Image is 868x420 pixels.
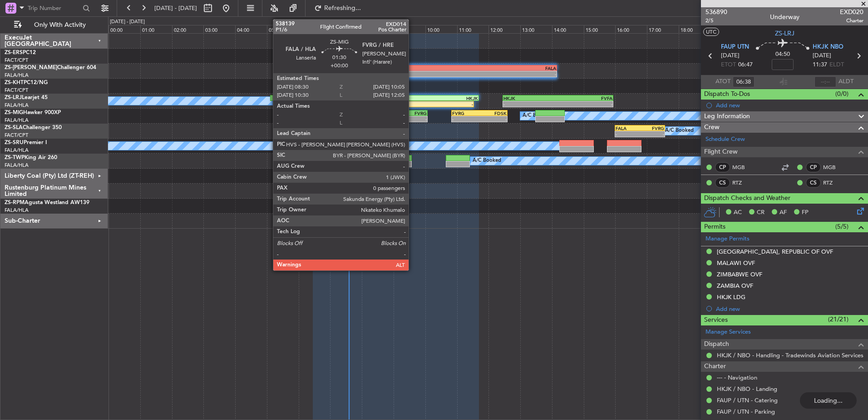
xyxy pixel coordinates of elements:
[734,208,742,217] span: AC
[5,125,23,130] span: ZS-SLA
[5,102,29,109] a: FALA/HLA
[154,4,197,12] span: [DATE] - [DATE]
[732,179,753,187] a: RTZ
[665,124,694,138] div: A/C Booked
[800,392,857,409] div: Loading...
[5,110,61,115] a: ZS-MIGHawker 900XP
[520,25,552,33] div: 13:00
[203,25,235,33] div: 03:00
[732,163,753,171] a: MGB
[806,178,821,188] div: CS
[705,135,745,144] a: Schedule Crew
[717,282,753,290] div: ZAMBIA OVF
[10,18,99,32] button: Only With Activity
[313,161,345,167] div: -
[813,43,843,52] span: HKJK NBO
[704,361,726,372] span: Charter
[704,89,750,100] span: Dispatch To-Dos
[704,222,725,232] span: Permits
[715,162,730,172] div: CP
[738,60,753,70] span: 06:47
[5,65,57,70] span: ZS-[PERSON_NAME]
[140,25,172,33] div: 01:00
[5,57,28,64] a: FACT/CPT
[5,95,48,100] a: ZS-LRJLearjet 45
[425,25,457,33] div: 10:00
[479,110,507,116] div: FDSK
[716,101,863,109] div: Add new
[5,155,25,160] span: ZS-TWP
[717,270,762,278] div: ZIMBABWE OVF
[235,25,267,33] div: 04:00
[5,207,29,214] a: FALA/HLA
[640,131,664,137] div: -
[775,50,790,59] span: 04:50
[757,208,764,217] span: CR
[717,396,778,404] a: FAUP / UTN - Catering
[828,315,848,324] span: (21/21)
[488,25,520,33] div: 12:00
[5,162,29,169] a: FALA/HLA
[840,7,863,17] span: EXD020
[5,125,62,130] a: ZS-SLAChallenger 350
[704,193,790,204] span: Dispatch Checks and Weather
[717,293,745,301] div: HKJK LDG
[357,65,457,71] div: DGAA
[813,51,831,60] span: [DATE]
[5,117,29,124] a: FALA/HLA
[717,248,833,255] div: [GEOGRAPHIC_DATA], REPUBLIC OF OVF
[616,131,640,137] div: -
[310,1,365,15] button: Refreshing...
[705,328,751,337] a: Manage Services
[299,25,330,33] div: 06:00
[5,80,48,85] a: ZS-KHTPC12/NG
[319,95,399,101] div: FAUP
[313,155,345,161] div: FAPE
[616,125,640,131] div: FALA
[314,101,394,107] div: 06:28 Z
[716,305,863,313] div: Add new
[721,60,736,70] span: ETOT
[5,110,23,115] span: ZS-MIG
[640,125,664,131] div: FVRG
[717,408,775,415] a: FAUP / UTN - Parking
[717,259,755,267] div: MALAWI OVF
[457,65,556,71] div: FALA
[704,122,720,133] span: Crew
[5,65,96,70] a: ZS-[PERSON_NAME]Challenger 604
[378,116,402,122] div: -
[457,71,556,77] div: -
[814,76,836,87] input: --:--
[835,222,848,231] span: (5/5)
[108,25,140,33] div: 00:00
[704,111,750,122] span: Leg Information
[24,22,96,28] span: Only With Activity
[281,155,313,161] div: FALA
[5,200,89,205] a: ZS-RPMAgusta Westland AW139
[717,351,863,359] a: HKJK / NBO - Handling - Tradewinds Aviation Services
[5,140,24,145] span: ZS-SRU
[172,25,204,33] div: 02:00
[806,162,821,172] div: CP
[705,235,750,244] a: Manage Permits
[479,116,507,122] div: -
[829,60,844,70] span: ELDT
[721,51,740,60] span: [DATE]
[503,95,558,101] div: HKJK
[840,17,863,25] span: Charter
[721,43,749,52] span: FAUP UTN
[779,208,787,217] span: AF
[558,95,612,101] div: FVFA
[324,5,362,11] span: Refreshing...
[558,101,612,107] div: -
[523,109,551,123] div: A/C Booked
[281,161,313,167] div: 05:26 Z
[679,25,710,33] div: 18:00
[704,315,728,325] span: Services
[5,155,57,160] a: ZS-TWPKing Air 260
[770,12,799,22] div: Underway
[647,25,679,33] div: 17:00
[403,116,427,122] div: -
[473,154,501,168] div: A/C Booked
[705,7,727,17] span: 536890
